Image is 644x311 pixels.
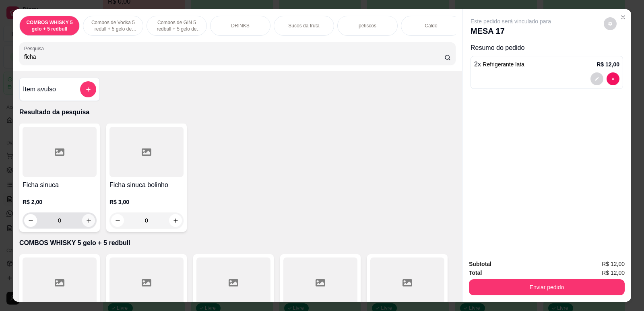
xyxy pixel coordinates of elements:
p: R$ 2,00 [23,198,97,206]
button: Enviar pedido [469,279,625,295]
p: R$ 12,00 [597,60,619,68]
button: decrease-product-quantity [24,214,37,227]
span: Refrigerante lata [483,61,524,68]
p: petiscos [359,23,376,29]
p: 2 x [474,60,524,69]
button: decrease-product-quantity [590,72,603,85]
label: Pesquisa [24,45,47,52]
p: Sucos da fruta [288,23,319,29]
p: DRINKS [231,23,249,29]
p: COMBOS WHISKY 5 gelo + 5 redbull [19,238,456,248]
p: R$ 3,00 [109,198,184,206]
button: add-separate-item [80,81,96,97]
span: R$ 12,00 [602,268,625,277]
button: Close [617,11,630,24]
p: Combos de GIN 5 redbull + 5 gelo de coco [153,19,200,32]
p: Resumo do pedido [471,43,623,53]
button: decrease-product-quantity [604,17,617,30]
button: increase-product-quantity [82,214,95,227]
button: decrease-product-quantity [111,214,124,227]
strong: Subtotal [469,261,491,267]
p: Resultado da pesquisa [19,107,456,117]
p: Este pedido será vinculado para [471,17,551,25]
button: increase-product-quantity [169,214,182,227]
h4: Item avulso [23,84,56,94]
strong: Total [469,270,482,276]
button: decrease-product-quantity [607,72,619,85]
p: MESA 17 [471,25,551,37]
h4: Ficha sinuca bolinho [109,180,184,190]
input: Pesquisa [24,53,444,61]
h4: Ficha sinuca [23,180,97,190]
p: COMBOS WHISKY 5 gelo + 5 redbull [26,19,73,32]
p: Caldo [425,23,437,29]
p: Combos de Vodka 5 redull + 5 gelo de coco [90,19,136,32]
span: R$ 12,00 [602,260,625,268]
